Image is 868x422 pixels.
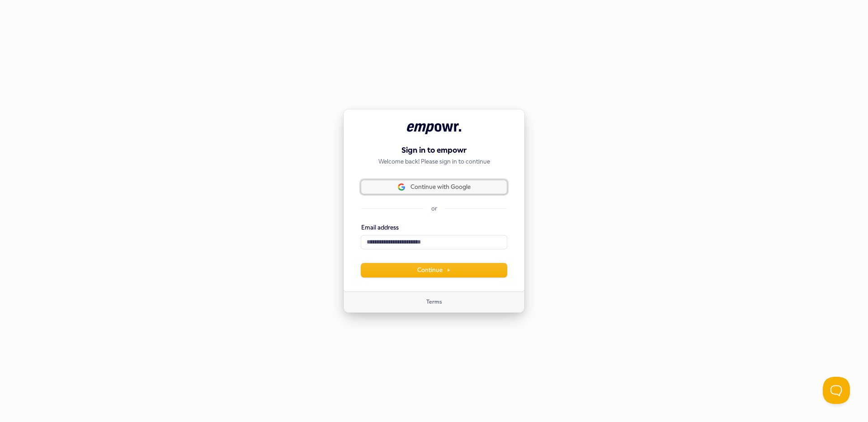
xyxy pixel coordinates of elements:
img: Sign in with Google [398,183,405,191]
p: or [431,205,437,213]
span: Continue with Google [410,183,471,191]
p: Welcome back! Please sign in to continue [361,158,507,166]
h1: Sign in to empowr [361,145,507,156]
iframe: Help Scout Beacon - Open [823,377,850,404]
a: Terms [426,299,442,306]
label: Email address [361,224,399,232]
button: Continue [361,263,507,277]
button: Sign in with GoogleContinue with Google [361,180,507,194]
span: Continue [417,266,451,274]
img: empowr [407,123,461,134]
